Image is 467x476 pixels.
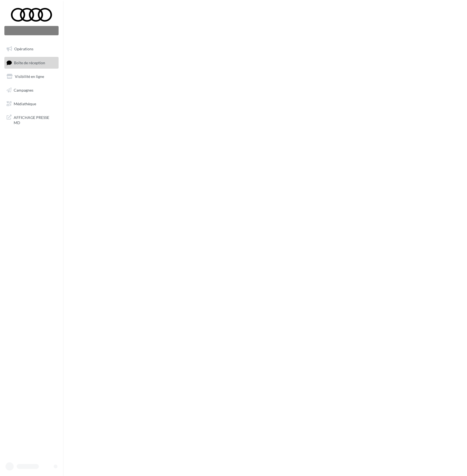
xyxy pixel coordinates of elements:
[14,114,56,125] span: AFFICHAGE PRESSE MD
[15,74,44,79] span: Visibilité en ligne
[4,26,59,35] div: Nouvelle campagne
[3,112,60,128] a: AFFICHAGE PRESSE MD
[14,60,45,65] span: Boîte de réception
[3,71,60,82] a: Visibilité en ligne
[14,46,33,51] span: Opérations
[14,101,36,106] span: Médiathèque
[3,98,60,110] a: Médiathèque
[14,88,33,92] span: Campagnes
[3,43,60,55] a: Opérations
[3,84,60,96] a: Campagnes
[3,57,60,69] a: Boîte de réception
